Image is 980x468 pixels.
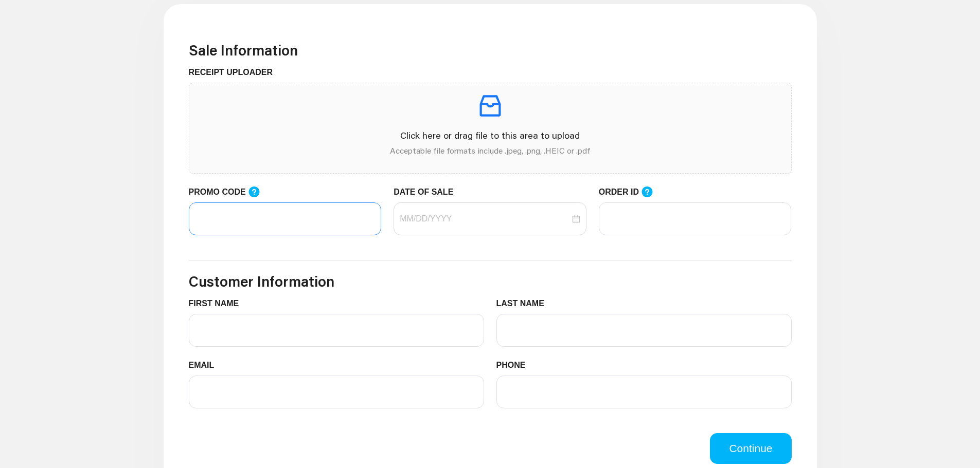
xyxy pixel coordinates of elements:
label: PHONE [496,359,533,371]
input: LAST NAME [496,314,792,347]
p: Acceptable file formats include .jpeg, .png, .HEIC or .pdf [198,144,783,157]
input: DATE OF SALE [400,213,570,225]
span: inbox [476,91,505,120]
h3: Customer Information [189,273,792,290]
input: PHONE [496,376,792,408]
h3: Sale Information [189,42,792,59]
label: FIRST NAME [189,297,247,310]
input: EMAIL [189,376,484,408]
input: FIRST NAME [189,314,484,347]
button: Continue [710,433,791,464]
p: Click here or drag file to this area to upload [198,128,783,142]
label: RECEIPT UPLOADER [189,66,281,79]
label: PROMO CODE [189,186,270,199]
span: inboxClick here or drag file to this area to uploadAcceptable file formats include .jpeg, .png, .... [189,83,791,173]
label: ORDER ID [599,186,664,199]
label: LAST NAME [496,297,553,310]
label: DATE OF SALE [394,186,461,198]
label: EMAIL [189,359,222,371]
